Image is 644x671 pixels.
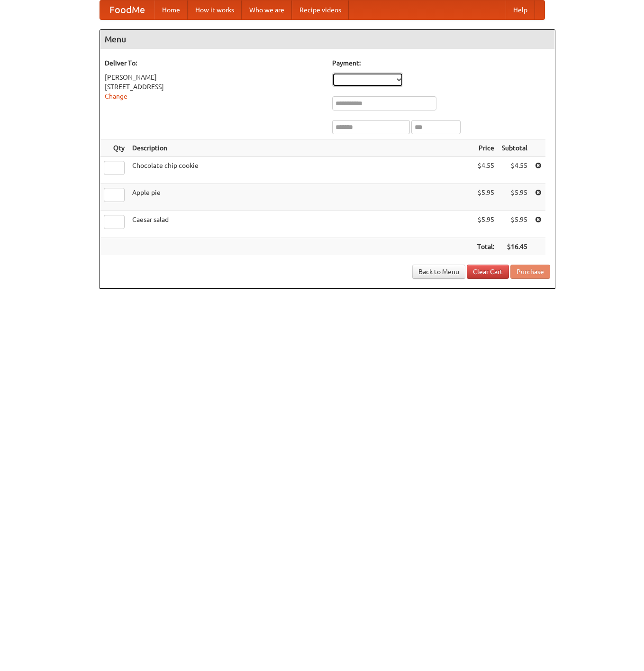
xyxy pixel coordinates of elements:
td: $5.95 [498,184,531,211]
td: $5.95 [498,211,531,238]
a: Back to Menu [412,265,465,279]
td: $5.95 [473,211,498,238]
h5: Payment: [332,58,550,68]
th: Subtotal [498,139,531,157]
td: $4.55 [473,157,498,184]
a: How it works [188,0,242,19]
th: Price [473,139,498,157]
th: Qty [100,139,128,157]
th: Total: [473,238,498,256]
a: Help [506,0,535,19]
a: Change [105,92,127,100]
a: FoodMe [100,0,154,19]
a: Home [154,0,188,19]
td: $4.55 [498,157,531,184]
td: Caesar salad [128,211,473,238]
div: [PERSON_NAME] [105,73,323,82]
td: Chocolate chip cookie [128,157,473,184]
a: Clear Cart [467,265,509,279]
td: Apple pie [128,184,473,211]
button: Purchase [510,265,550,279]
td: $5.95 [473,184,498,211]
a: Who we are [242,0,292,19]
th: $16.45 [498,238,531,256]
a: Recipe videos [292,0,349,19]
th: Description [128,139,473,157]
div: [STREET_ADDRESS] [105,82,323,92]
h5: Deliver To: [105,58,323,68]
h4: Menu [100,30,555,49]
